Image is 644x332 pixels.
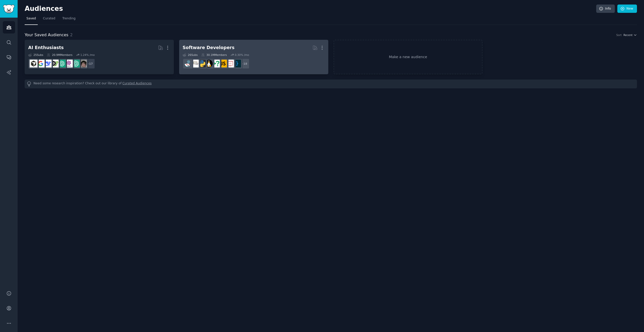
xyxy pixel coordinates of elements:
span: Recent [623,33,632,37]
div: 26 Sub s [183,53,198,57]
a: Software Developers26Subs30.1MMembers0.30% /mo+18programmingwebdevjavascriptcscareerquestionslinu... [179,40,328,74]
img: DeepSeek [44,60,52,67]
div: 1.24 % /mo [80,53,95,57]
div: 25 Sub s [28,53,43,57]
div: 30.1M Members [201,53,227,57]
div: + 18 [239,58,250,69]
a: Curated Audiences [123,81,152,87]
div: Need some research inspiration? Check out our library of [25,80,637,88]
a: AI Enthusiasts25Subs20.9MMembers1.24% /mo+17ArtificalIntelligencechatgpt_prompts_OpenAIDevchatgpt... [25,40,174,74]
img: webdev [226,60,234,67]
img: ArtificalIntelligence [79,60,87,67]
img: reactjs [184,60,192,67]
img: AItoolsCatalog [51,60,59,67]
span: Saved [26,16,36,21]
h2: Audiences [25,5,596,13]
img: GoogleGeminiAI [37,60,45,67]
span: Your Saved Audiences [25,32,68,38]
img: cscareerquestions [212,60,220,67]
a: Curated [41,15,57,25]
div: 0.30 % /mo [235,53,249,57]
img: cursor [30,60,37,67]
span: Curated [43,16,55,21]
img: chatgpt_promptDesign [58,60,66,67]
button: Recent [623,33,637,37]
div: Sort [616,33,622,37]
img: OpenAIDev [65,60,73,67]
img: GummySearch logo [3,5,15,13]
a: Trending [61,15,77,25]
a: Info [596,5,615,13]
img: programming [233,60,241,67]
img: learnpython [191,60,199,67]
div: + 17 [85,58,95,69]
img: chatgpt_prompts_ [72,60,80,67]
img: javascript [219,60,227,67]
a: New [617,5,637,13]
div: 20.9M Members [47,53,72,57]
a: Make a new audience [334,40,483,74]
img: linux [205,60,213,67]
span: Trending [62,16,75,21]
div: AI Enthusiasts [28,45,64,51]
div: Software Developers [183,45,234,51]
span: 2 [70,32,73,37]
a: Saved [25,15,38,25]
img: Python [198,60,206,67]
